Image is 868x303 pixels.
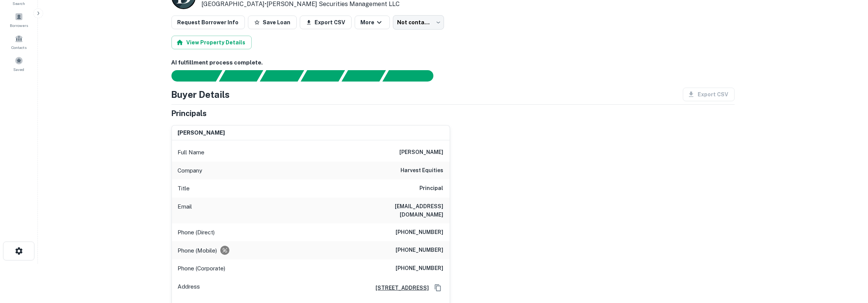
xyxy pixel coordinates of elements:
h6: [PHONE_NUMBER] [396,228,444,237]
p: Phone (Corporate) [178,264,226,273]
div: Documents found, AI parsing details... [260,70,304,82]
span: Contacts [11,44,26,50]
button: Copy Address [432,282,444,294]
h6: [PHONE_NUMBER] [396,246,444,255]
div: Principals found, AI now looking for contact information... [301,70,345,82]
a: Borrowers [2,9,36,30]
h6: [PERSON_NAME] [400,148,444,157]
div: Principals found, still searching for contact information. This may take time... [341,70,386,82]
a: [STREET_ADDRESS] [370,284,429,292]
div: Your request is received and processing... [219,70,263,82]
span: Saved [14,66,25,72]
h6: AI fulfillment process complete. [171,58,735,67]
button: Request Borrower Info [171,16,245,29]
h6: [PERSON_NAME] [178,129,225,137]
p: Phone (Direct) [178,228,215,237]
a: Saved [2,53,36,74]
span: Borrowers [10,22,28,28]
h6: harvest equities [401,166,444,175]
div: Requests to not be contacted at this number [220,246,229,255]
h6: [EMAIL_ADDRESS][DOMAIN_NAME] [353,202,444,219]
p: Phone (Mobile) [178,246,217,255]
iframe: Chat Widget [830,242,868,279]
div: AI fulfillment process complete. [383,70,443,82]
p: Company [178,166,203,175]
p: Email [178,202,192,219]
div: Sending borrower request to AI... [162,70,219,82]
p: Full Name [178,148,205,157]
p: Address [178,282,200,294]
span: Search [13,0,25,6]
a: Contacts [2,31,36,52]
h5: Principals [171,108,207,119]
h4: Buyer Details [171,88,230,101]
button: Export CSV [300,16,352,29]
a: [PERSON_NAME] Securities Management LLC [267,0,400,8]
button: Save Loan [248,16,297,29]
h6: [PHONE_NUMBER] [396,264,444,273]
button: View Property Details [171,36,252,49]
button: More [355,16,390,29]
h6: Principal [420,184,444,193]
p: Title [178,184,190,193]
div: Not contacted [393,15,444,30]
